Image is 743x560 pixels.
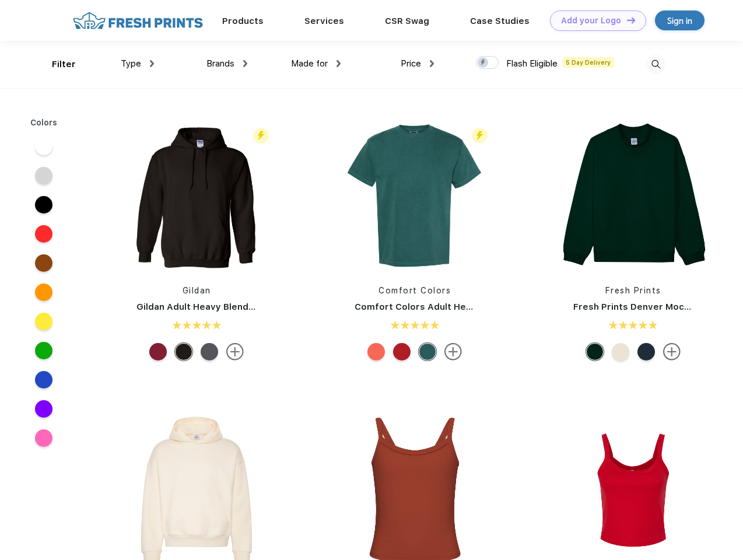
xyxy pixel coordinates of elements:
div: Bright Salmon [367,343,385,360]
img: more.svg [444,343,462,360]
div: Forest Green [586,343,604,360]
img: dropdown.png [150,60,154,67]
div: Charcoal [201,343,218,360]
a: Sign in [655,10,705,30]
div: Cardinal Red [149,343,167,360]
div: Buttermilk [612,343,629,360]
a: Comfort Colors [378,286,451,295]
div: Add your Logo [561,16,621,26]
span: Type [121,58,141,69]
a: Comfort Colors Adult Heavyweight T-Shirt [355,302,545,312]
img: dropdown.png [430,60,434,67]
img: desktop_search.svg [646,55,665,74]
img: dropdown.png [243,60,247,67]
span: 5 Day Delivery [562,57,614,68]
div: Navy [637,343,655,360]
span: Made for [291,58,328,69]
img: flash_active_toggle.svg [253,128,269,143]
img: DT [627,17,635,23]
img: more.svg [226,343,244,360]
img: func=resize&h=266 [556,118,711,273]
img: flash_active_toggle.svg [472,128,488,143]
div: Colors [22,117,66,129]
img: func=resize&h=266 [119,118,274,273]
a: Gildan [183,286,211,295]
div: Emerald [419,343,436,360]
div: Dark Chocolate [175,343,192,360]
span: Price [401,58,421,69]
span: Brands [206,58,234,69]
a: Fresh Prints [605,286,661,295]
div: Filter [52,58,76,71]
img: more.svg [663,343,681,360]
div: Sign in [667,14,692,27]
img: func=resize&h=266 [337,118,492,273]
div: Red [393,343,411,360]
img: fo%20logo%202.webp [69,10,206,31]
a: Gildan Adult Heavy Blend 8 Oz. 50/50 Hooded Sweatshirt [136,302,391,312]
span: Flash Eligible [506,58,558,69]
img: dropdown.png [337,60,341,67]
a: Products [222,16,264,26]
